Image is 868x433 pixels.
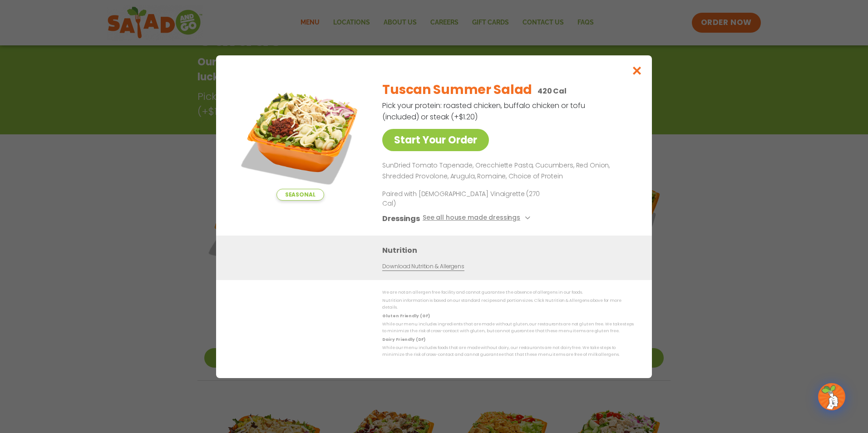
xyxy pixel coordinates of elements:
p: 420 Cal [538,85,567,97]
strong: Gluten Friendly (GF) [382,313,429,318]
button: Close modal [622,55,652,86]
p: While our menu includes foods that are made without dairy, our restaurants are not dairy free. We... [382,344,634,359]
p: SunDried Tomato Tapenade, Orecchiette Pasta, Cucumbers, Red Onion, Shredded Provolone, Arugula, R... [382,160,630,182]
p: Pick your protein: roasted chicken, buffalo chicken or tofu (included) or steak (+$1.20) [382,100,587,123]
a: Start Your Order [382,129,489,151]
h2: Tuscan Summer Salad [382,80,532,99]
p: While our menu includes ingredients that are made without gluten, our restaurants are not gluten ... [382,321,634,335]
strong: Dairy Friendly (DF) [382,336,425,342]
p: Paired with [DEMOGRAPHIC_DATA] Vinaigrette (270 Cal) [382,189,550,208]
h3: Dressings [382,212,420,224]
span: Seasonal [276,189,324,201]
button: See all house made dressings [423,212,533,224]
p: We are not an allergen free facility and cannot guarantee the absence of allergens in our foods. [382,289,634,296]
p: Nutrition information is based on our standard recipes and portion sizes. Click Nutrition & Aller... [382,297,634,311]
h3: Nutrition [382,244,638,256]
img: wpChatIcon [819,384,844,409]
img: Featured product photo for Tuscan Summer Salad [237,74,364,201]
a: Download Nutrition & Allergens [382,262,464,271]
